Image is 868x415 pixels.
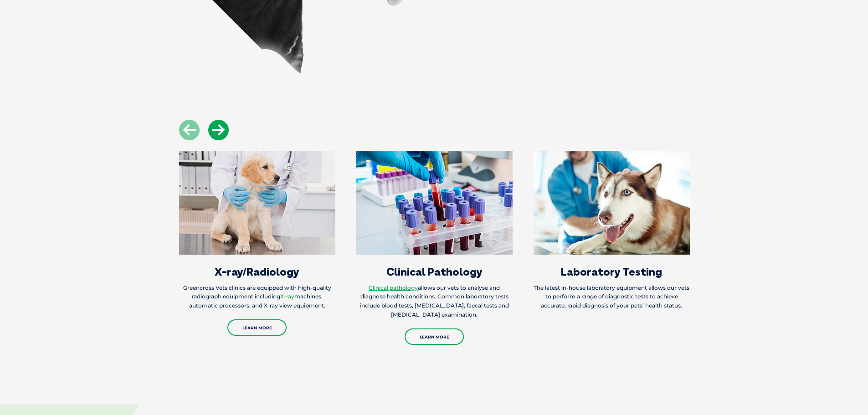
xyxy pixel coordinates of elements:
[534,283,690,311] p: The latest in-house laboratory equipment allows our vets to perform a range of diagnostic tests t...
[405,328,464,345] a: Learn More
[227,319,287,336] a: Learn More
[534,266,690,277] h3: Laboratory Testing
[280,293,294,300] a: X-ray
[179,283,335,311] p: Greencross Vets clinics are equipped with high-quality radiograph equipment including machines, a...
[356,283,513,320] p: allows our vets to analyse and diagnose health conditions. Common laboratory tests include blood ...
[850,41,859,51] button: Search
[179,151,335,255] img: Services_XRay_Radiology
[534,151,690,255] img: Services_Laboratory_Testing
[369,284,418,291] a: Clinical pathology
[179,266,335,277] h3: X-ray/Radiology
[356,266,513,277] h3: Clinical Pathology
